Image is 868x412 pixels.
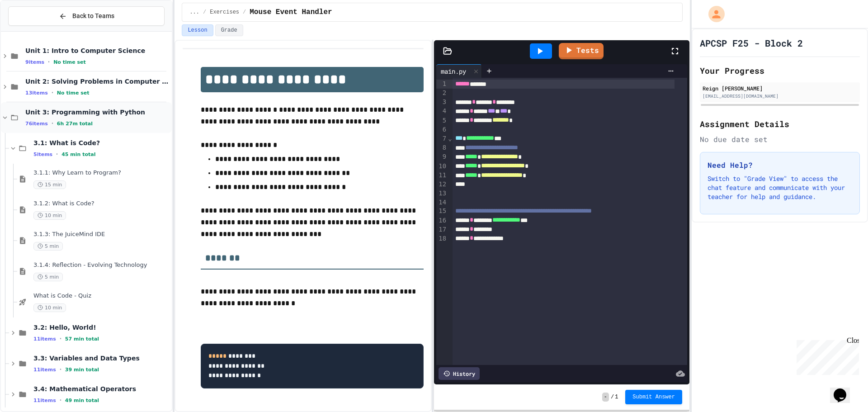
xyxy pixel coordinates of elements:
div: No due date set [700,134,860,145]
span: / [611,393,614,401]
div: main.py [436,66,471,76]
span: 3.1.1: Why Learn to Program? [33,169,170,177]
button: Grade [215,24,243,36]
div: 4 [436,107,448,116]
a: Tests [559,43,604,59]
span: - [602,393,609,402]
div: 13 [436,189,448,198]
span: 5 min [33,273,63,281]
div: 14 [436,198,448,207]
span: No time set [57,90,90,96]
span: 3.1: What is Code? [33,139,170,147]
span: / [203,9,206,16]
iframe: chat widget [830,376,859,403]
div: 3 [436,98,448,107]
span: 9 items [25,59,44,65]
span: 3.3: Variables and Data Types [33,354,170,362]
span: • [60,366,61,373]
h3: Need Help? [708,160,852,170]
span: 39 min total [65,367,99,373]
button: Lesson [182,24,213,36]
div: My Account [699,4,727,24]
div: 1 [436,80,448,89]
span: / [243,9,246,16]
iframe: chat widget [793,336,859,375]
span: 10 min [33,303,66,312]
span: 3.1.2: What is Code? [33,200,170,208]
div: 6 [436,125,448,134]
span: Unit 3: Programming with Python [25,108,170,116]
span: 5 items [33,152,52,157]
div: 17 [436,225,448,234]
h1: APCSP F25 - Block 2 [700,37,803,49]
span: 49 min total [65,398,99,403]
div: History [439,367,480,380]
div: 11 [436,171,448,180]
span: 45 min total [61,152,95,157]
span: Unit 1: Intro to Computer Science [25,47,170,55]
span: Mouse Event Handler [250,7,332,18]
span: 15 min [33,180,66,189]
span: 5 min [33,242,63,251]
span: 11 items [33,398,56,403]
div: 15 [436,207,448,216]
div: 18 [436,234,448,243]
div: Chat with us now!Close [4,4,62,57]
p: Switch to "Grade View" to access the chat feature and communicate with your teacher for help and ... [708,174,852,201]
div: 9 [436,152,448,161]
span: • [52,89,53,96]
span: ... [189,9,199,16]
span: 76 items [25,121,48,127]
span: Unit 2: Solving Problems in Computer Science [25,77,170,85]
span: What is Code - Quiz [33,292,170,300]
div: [EMAIL_ADDRESS][DOMAIN_NAME] [703,93,857,99]
span: Exercises [210,9,239,16]
div: 16 [436,216,448,225]
div: main.py [436,64,482,78]
div: 10 [436,162,448,171]
span: • [52,120,53,127]
button: Submit Answer [625,390,682,404]
span: 11 items [33,336,56,342]
span: 3.2: Hello, World! [33,323,170,331]
span: 13 items [25,90,48,96]
div: 7 [436,134,448,143]
span: 10 min [33,211,66,220]
span: • [60,335,61,342]
div: 8 [436,143,448,152]
div: Reign [PERSON_NAME] [703,84,857,92]
h2: Assignment Details [700,118,860,130]
span: Fold line [448,135,452,142]
span: • [48,58,50,66]
span: • [56,151,58,158]
button: Back to Teams [8,6,165,26]
div: 2 [436,89,448,98]
span: 11 items [33,367,56,373]
span: 3.1.3: The JuiceMind IDE [33,231,170,238]
div: 12 [436,180,448,189]
div: 5 [436,116,448,125]
span: Submit Answer [632,393,675,401]
span: 6h 27m total [57,121,93,127]
span: Back to Teams [72,11,114,21]
span: 1 [615,393,618,401]
span: 3.1.4: Reflection - Evolving Technology [33,261,170,269]
span: 57 min total [65,336,99,342]
span: 3.4: Mathematical Operators [33,385,170,393]
h2: Your Progress [700,64,860,77]
span: No time set [53,59,86,65]
span: • [60,397,61,404]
